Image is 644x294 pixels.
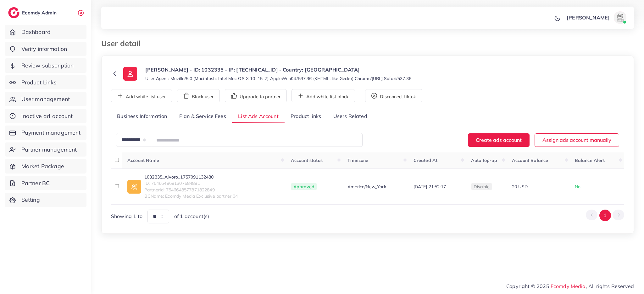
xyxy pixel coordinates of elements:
span: Account Name [127,158,159,163]
span: Verify information [21,45,67,53]
a: Ecomdy Media [551,283,586,289]
button: Add white list block [291,89,355,102]
span: Dashboard [21,28,51,36]
a: [PERSON_NAME]avatar [563,11,629,24]
span: Inactive ad account [21,112,73,120]
span: Setting [21,196,40,204]
span: Payment management [21,129,81,137]
button: Assign ads account manually [535,133,619,147]
button: Disconnect tiktok [365,89,422,102]
span: , All rights Reserved [586,282,634,290]
a: Business Information [111,110,173,123]
span: BCName: Ecomdy Media Exclusive partner 04 [144,193,238,199]
span: Approved [291,183,317,190]
span: Review subscription [21,61,74,70]
span: disable [474,184,490,190]
span: Account Balance [512,158,548,163]
a: Partner management [5,142,86,157]
button: Block user [177,89,220,102]
a: List Ads Account [232,110,285,123]
h2: Ecomdy Admin [22,10,58,16]
a: Product links [285,110,327,123]
span: Balance Alert [575,158,605,163]
a: Payment management [5,126,86,140]
a: User management [5,92,86,106]
span: PartnerId: 7546648577871822849 [144,187,238,193]
a: Market Package [5,159,86,174]
a: Dashboard [5,25,86,39]
img: ic-ad-info.7fc67b75.svg [127,180,141,194]
span: Timezone [347,158,368,163]
span: Copyright © 2025 [506,282,634,290]
button: Go to page 1 [599,210,611,221]
span: No [575,184,580,190]
a: Partner BC [5,176,86,190]
button: Create ads account [468,133,530,147]
span: America/New_York [347,184,386,190]
img: ic-user-info.36bf1079.svg [123,67,137,81]
span: of 1 account(s) [174,213,209,220]
span: 20 USD [512,184,528,190]
a: Setting [5,193,86,207]
a: Review subscription [5,58,86,73]
button: Upgrade to partner [225,89,287,102]
span: Product Links [21,78,57,87]
ul: Pagination [586,210,624,221]
span: Auto top-up [471,158,497,163]
a: logoEcomdy Admin [8,7,58,18]
img: logo [8,7,19,18]
span: Partner BC [21,179,50,187]
span: Market Package [21,162,64,170]
span: Showing 1 to [111,213,142,220]
h3: User detail [101,39,146,48]
span: ID: 7546648681307684881 [144,180,238,186]
small: User Agent: Mozilla/5.0 (Macintosh; Intel Mac OS X 10_15_7) AppleWebKit/537.36 (KHTML, like Gecko... [145,75,411,82]
a: Users Related [327,110,373,123]
span: [DATE] 21:52:17 [414,184,446,190]
span: Account status [291,158,323,163]
a: 1032335_Alvoro_1757091132480 [144,174,238,180]
a: Plan & Service Fees [173,110,232,123]
span: User management [21,95,70,103]
p: [PERSON_NAME] - ID: 1032335 - IP: [TECHNICAL_ID] - Country: [GEOGRAPHIC_DATA] [145,66,411,73]
span: Created At [414,158,438,163]
a: Product Links [5,75,86,90]
a: Verify information [5,42,86,56]
img: avatar [614,11,626,24]
button: Add white list user [111,89,172,102]
a: Inactive ad account [5,109,86,123]
span: Partner management [21,146,77,154]
p: [PERSON_NAME] [567,14,610,21]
